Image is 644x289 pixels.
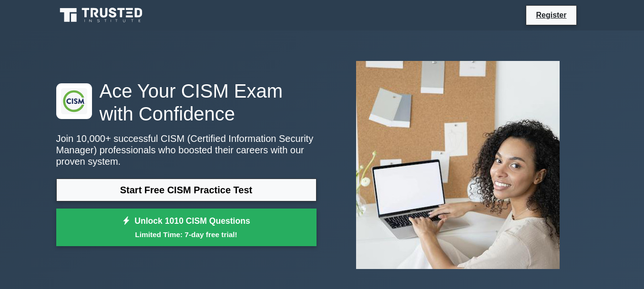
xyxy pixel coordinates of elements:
[68,229,305,240] small: Limited Time: 7-day free trial!
[56,80,317,125] h1: Ace Your CISM Exam with Confidence
[56,209,317,247] a: Unlock 1010 CISM QuestionsLimited Time: 7-day free trial!
[530,9,572,21] a: Register
[56,179,317,201] a: Start Free CISM Practice Test
[56,133,317,167] p: Join 10,000+ successful CISM (Certified Information Security Manager) professionals who boosted t...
